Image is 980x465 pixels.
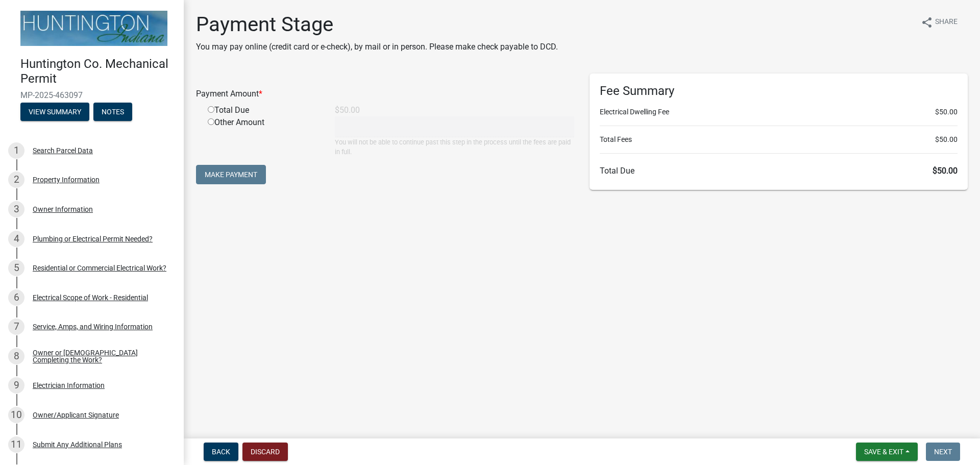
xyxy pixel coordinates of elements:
h1: Payment Stage [196,12,558,37]
div: 2 [8,172,24,188]
span: $50.00 [935,134,958,145]
div: 10 [8,407,24,423]
div: Owner Information [33,206,93,213]
wm-modal-confirm: Notes [93,108,132,116]
div: Service, Amps, and Wiring Information [33,323,153,330]
div: 1 [8,142,24,159]
button: shareShare [913,12,966,32]
wm-modal-confirm: Summary [20,108,89,116]
button: View Summary [20,103,89,121]
div: 5 [8,260,24,276]
div: Residential or Commercial Electrical Work? [33,264,166,272]
span: Share [935,16,958,29]
div: Plumbing or Electrical Permit Needed? [33,235,153,242]
div: Other Amount [200,116,327,157]
span: MP-2025-463097 [20,90,163,100]
div: Total Due [200,104,327,116]
button: Make Payment [196,165,266,184]
div: 9 [8,377,24,394]
button: Discard [242,443,288,461]
h4: Huntington Co. Mechanical Permit [20,57,176,86]
span: $50.00 [935,107,958,117]
div: Search Parcel Data [33,147,93,154]
div: Property Information [33,176,100,183]
span: Save & Exit [864,448,903,456]
button: Back [204,443,238,461]
div: 8 [8,348,24,364]
div: 11 [8,436,24,453]
h6: Total Due [600,166,958,176]
div: 4 [8,231,24,247]
div: 6 [8,289,24,306]
span: $50.00 [933,166,958,176]
div: Owner or [DEMOGRAPHIC_DATA] Completing the Work? [33,349,167,363]
div: 3 [8,201,24,217]
li: Electrical Dwelling Fee [600,107,958,117]
div: Electrical Scope of Work - Residential [33,294,148,301]
p: You may pay online (credit card or e-check), by mail or in person. Please make check payable to DCD. [196,41,558,53]
div: Payment Amount [188,88,582,100]
div: 7 [8,319,24,335]
img: Huntington County, Indiana [20,11,167,46]
h6: Fee Summary [600,84,958,99]
button: Next [926,443,960,461]
button: Save & Exit [856,443,918,461]
div: Owner/Applicant Signature [33,411,119,419]
button: Notes [93,103,132,121]
span: Next [934,448,952,456]
div: Submit Any Additional Plans [33,441,122,448]
li: Total Fees [600,134,958,145]
div: Electrician Information [33,382,105,389]
span: Back [212,448,230,456]
i: share [921,16,933,29]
